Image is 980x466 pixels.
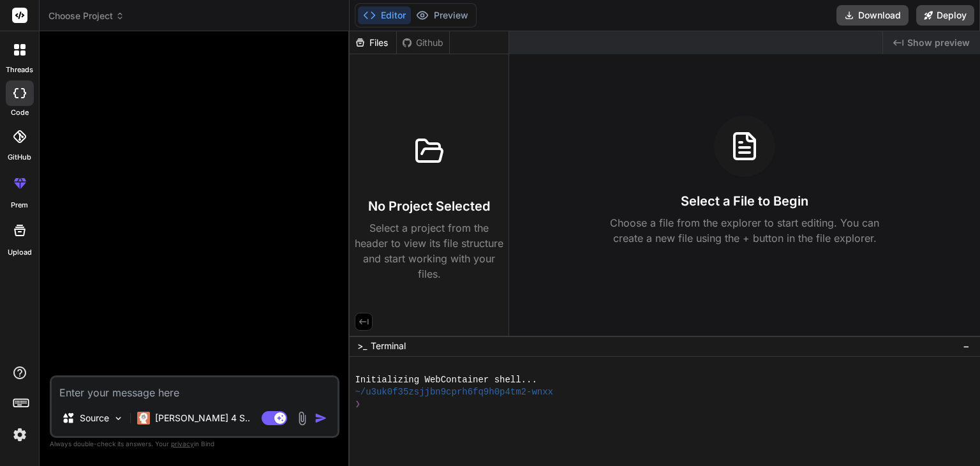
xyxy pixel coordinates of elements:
[357,340,367,352] span: >_
[916,5,974,26] button: Deploy
[8,247,32,258] label: Upload
[113,413,124,424] img: Pick Models
[350,36,396,49] div: Files
[960,336,972,356] button: −
[50,438,339,450] p: Always double-check its answers. Your in Bind
[355,374,537,386] span: Initializing WebContainer shell...
[11,200,28,211] label: prem
[171,440,194,447] span: privacy
[358,6,411,24] button: Editor
[355,398,361,410] span: ❯
[681,192,808,210] h3: Select a File to Begin
[155,412,250,425] p: [PERSON_NAME] 4 S..
[315,412,327,425] img: icon
[137,412,150,425] img: Claude 4 Sonnet
[397,36,449,49] div: Github
[9,424,31,446] img: settings
[836,5,909,26] button: Download
[8,152,31,163] label: GitHub
[295,411,309,426] img: attachment
[6,64,33,75] label: threads
[48,10,124,22] span: Choose Project
[11,107,29,118] label: code
[80,412,109,425] p: Source
[368,197,490,215] h3: No Project Selected
[355,386,553,398] span: ~/u3uk0f35zsjjbn9cprh6fq9h0p4tm2-wnxx
[907,36,970,49] span: Show preview
[371,340,406,352] span: Terminal
[411,6,473,24] button: Preview
[602,215,887,246] p: Choose a file from the explorer to start editing. You can create a new file using the + button in...
[355,220,503,282] p: Select a project from the header to view its file structure and start working with your files.
[963,340,970,352] span: −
